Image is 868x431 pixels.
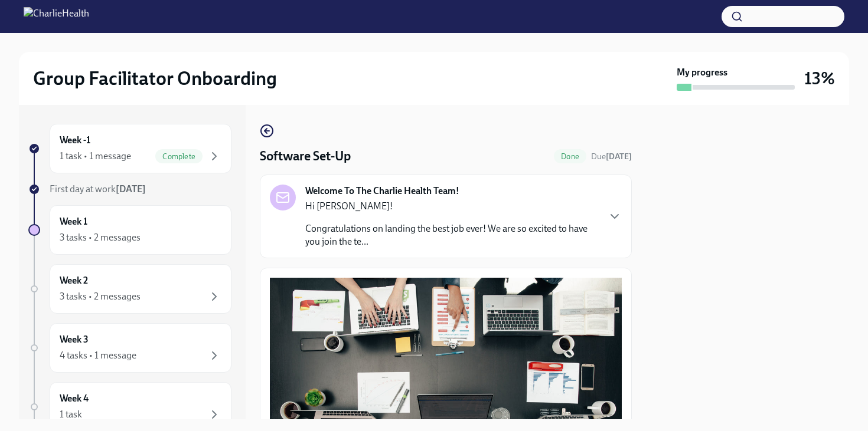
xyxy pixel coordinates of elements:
strong: [DATE] [606,152,632,162]
div: 3 tasks • 2 messages [60,231,141,244]
a: Week -11 task • 1 messageComplete [28,124,231,173]
a: Week 13 tasks • 2 messages [28,205,231,255]
h2: Group Facilitator Onboarding [33,67,277,90]
span: Done [554,152,586,161]
h6: Week 2 [60,274,88,287]
strong: Welcome To The Charlie Health Team! [305,185,459,198]
div: 4 tasks • 1 message [60,349,136,362]
a: First day at work[DATE] [28,183,231,196]
a: Week 34 tasks • 1 message [28,323,231,373]
span: Due [591,152,632,162]
img: CharlieHealth [24,7,89,26]
h3: 13% [804,68,835,89]
span: Complete [155,152,203,161]
span: First day at work [50,183,146,195]
h6: Week 1 [60,215,87,228]
h4: Software Set-Up [260,147,351,165]
p: Congratulations on landing the best job ever! We are so excited to have you join the te... [305,222,598,248]
strong: [DATE] [116,183,146,195]
h6: Week 4 [60,392,89,405]
div: 3 tasks • 2 messages [60,290,141,303]
div: 1 task [60,408,82,421]
h6: Week 3 [60,333,89,346]
span: September 3rd, 2025 09:00 [591,151,632,162]
p: Hi [PERSON_NAME]! [305,200,598,213]
strong: My progress [677,66,727,79]
div: 1 task • 1 message [60,150,131,163]
h6: Week -1 [60,134,90,147]
a: Week 23 tasks • 2 messages [28,264,231,314]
